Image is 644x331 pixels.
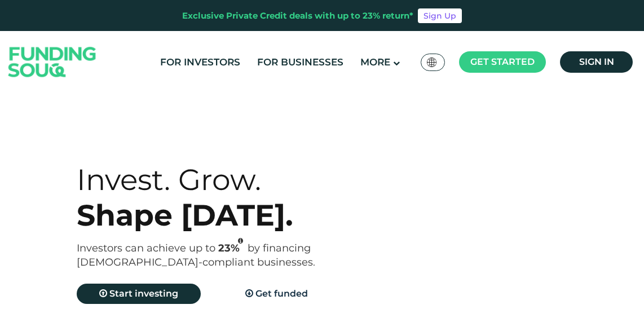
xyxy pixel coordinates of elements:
[254,53,346,72] a: For Businesses
[77,162,418,197] div: Invest. Grow.
[77,242,315,268] span: by financing [DEMOGRAPHIC_DATA]-compliant businesses.
[560,51,633,73] a: Sign in
[157,53,243,72] a: For Investors
[182,10,413,21] div: Exclusive Private Credit deals with up to 23% return*
[360,56,390,68] span: More
[470,56,535,67] span: Get started
[579,56,614,67] span: Sign in
[77,197,418,233] div: Shape [DATE].
[255,288,308,299] span: Get funded
[109,288,178,299] span: Start investing
[418,8,462,23] a: Sign Up
[77,242,215,254] span: Investors can achieve up to
[218,242,248,254] span: 23%
[238,238,243,244] i: 23% IRR (expected) ~ 15% Net yield (expected)
[214,284,338,304] a: Get funded
[77,284,201,304] a: Start investing
[427,58,437,67] img: SA Flag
